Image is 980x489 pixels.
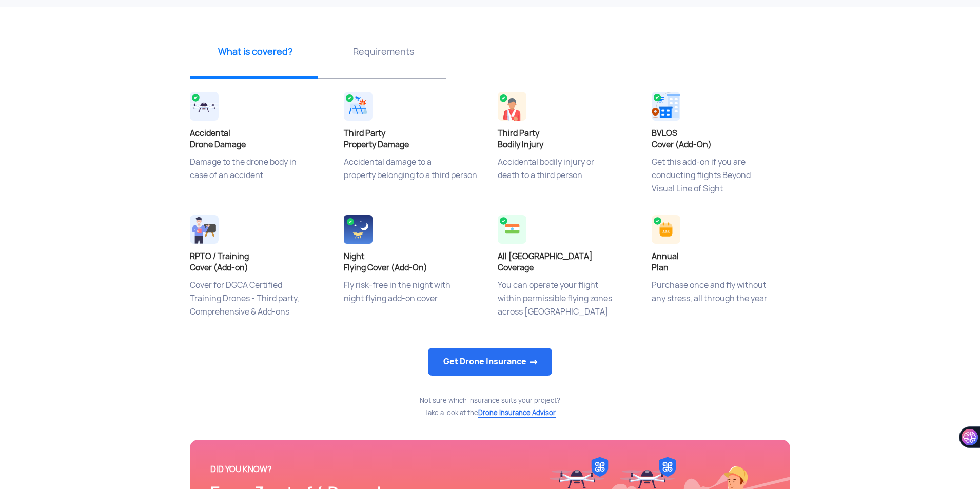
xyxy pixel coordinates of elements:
[344,155,482,207] p: Accidental damage to a property belonging to a third person
[652,155,790,207] p: Get this add-on if you are conducting flights Beyond Visual Line of Sight
[478,408,556,418] span: Drone Insurance Advisor
[344,128,482,150] h4: Third Party Property Damage
[498,155,636,207] p: Accidental bodily injury or death to a third person
[652,128,790,150] h4: BVLOS Cover (Add-On)
[190,395,790,419] div: Not sure which Insurance suits your project? Take a look at the
[323,45,444,58] p: Requirements
[652,279,790,330] p: Purchase once and fly without any stress, all through the year
[190,279,328,330] p: Cover for DGCA Certified Training Drones - Third party, Comprehensive & Add-ons
[498,128,636,150] h4: Third Party Bodily Injury
[195,45,316,58] p: What is covered?
[428,348,552,376] a: Get Drone Insurance
[652,251,790,273] h4: Annual Plan
[190,155,328,207] p: Damage to the drone body in case of an accident
[210,460,770,479] div: DID YOU KNOW?
[190,128,328,150] h4: Accidental Drone Damage
[344,251,482,273] h4: Night Flying Cover (Add-On)
[344,279,482,330] p: Fly risk-free in the night with night flying add-on cover
[498,251,636,273] h4: All [GEOGRAPHIC_DATA] Coverage
[190,251,328,273] h4: RPTO / Training Cover (Add-on)
[498,279,636,330] p: You can operate your flight within permissible flying zones across [GEOGRAPHIC_DATA]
